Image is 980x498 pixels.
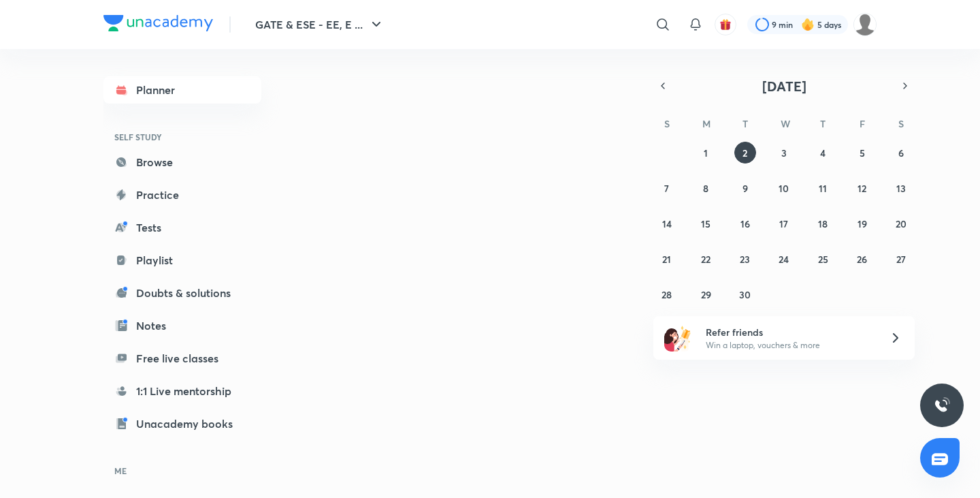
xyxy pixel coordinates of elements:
[664,182,669,195] abbr: September 7, 2025
[819,182,827,195] abbr: September 11, 2025
[103,247,261,274] a: Playlist
[656,177,678,199] button: September 7, 2025
[695,213,717,234] button: September 15, 2025
[704,146,708,159] abbr: September 1, 2025
[103,125,261,149] h6: SELF STUDY
[247,11,393,38] button: GATE & ESE - EE, E ...
[857,253,867,266] abbr: September 26, 2025
[695,248,717,270] button: September 22, 2025
[812,248,834,270] button: September 25, 2025
[820,117,826,130] abbr: Thursday
[662,217,672,230] abbr: September 14, 2025
[898,117,904,130] abbr: Saturday
[103,214,261,241] a: Tests
[890,142,912,164] button: September 6, 2025
[896,182,906,195] abbr: September 13, 2025
[739,288,751,301] abbr: September 30, 2025
[103,377,261,405] a: 1:1 Live mentorship
[734,283,756,305] button: September 30, 2025
[706,325,873,339] h6: Refer friends
[860,117,865,130] abbr: Friday
[896,253,906,266] abbr: September 27, 2025
[656,213,678,234] button: September 14, 2025
[702,117,710,130] abbr: Monday
[662,253,671,266] abbr: September 21, 2025
[812,142,834,164] button: September 4, 2025
[818,217,828,230] abbr: September 18, 2025
[853,13,877,36] img: Tarun Kumar
[898,146,904,159] abbr: September 6, 2025
[773,142,795,164] button: September 3, 2025
[820,146,826,159] abbr: September 4, 2025
[695,283,717,305] button: September 29, 2025
[890,177,912,199] button: September 13, 2025
[734,142,756,164] button: September 2, 2025
[773,248,795,270] button: September 24, 2025
[103,15,213,35] a: Company Logo
[812,177,834,199] button: September 11, 2025
[656,248,678,270] button: September 21, 2025
[934,397,950,414] img: ttu
[734,177,756,199] button: September 9, 2025
[664,324,691,352] img: referral
[851,213,873,234] button: September 19, 2025
[779,253,789,266] abbr: September 24, 2025
[734,248,756,270] button: September 23, 2025
[779,182,789,195] abbr: September 10, 2025
[695,142,717,164] button: September 1, 2025
[851,142,873,164] button: September 5, 2025
[762,77,806,95] span: [DATE]
[857,182,866,195] abbr: September 12, 2025
[715,14,736,35] button: avatar
[103,181,261,208] a: Practice
[812,213,834,234] button: September 18, 2025
[701,217,710,230] abbr: September 15, 2025
[103,345,261,372] a: Free live classes
[103,410,261,437] a: Unacademy books
[890,248,912,270] button: September 27, 2025
[781,117,790,130] abbr: Wednesday
[860,146,865,159] abbr: September 5, 2025
[742,117,748,130] abbr: Tuesday
[703,182,708,195] abbr: September 8, 2025
[740,253,750,266] abbr: September 23, 2025
[740,217,750,230] abbr: September 16, 2025
[656,283,678,305] button: September 28, 2025
[773,177,795,199] button: September 10, 2025
[781,146,787,159] abbr: September 3, 2025
[779,217,788,230] abbr: September 17, 2025
[801,18,815,31] img: streak
[818,253,828,266] abbr: September 25, 2025
[103,312,261,339] a: Notes
[661,288,672,301] abbr: September 28, 2025
[103,76,261,104] a: Planner
[672,76,896,95] button: [DATE]
[706,339,873,352] p: Win a laptop, vouchers & more
[851,177,873,199] button: September 12, 2025
[773,213,795,234] button: September 17, 2025
[103,15,213,31] img: Company Logo
[664,117,670,130] abbr: Sunday
[851,248,873,270] button: September 26, 2025
[701,253,710,266] abbr: September 22, 2025
[695,177,717,199] button: September 8, 2025
[701,288,711,301] abbr: September 29, 2025
[742,146,747,159] abbr: September 2, 2025
[896,217,906,230] abbr: September 20, 2025
[857,217,867,230] abbr: September 19, 2025
[103,149,261,176] a: Browse
[103,459,261,482] h6: ME
[742,182,748,195] abbr: September 9, 2025
[103,279,261,307] a: Doubts & solutions
[719,18,732,31] img: avatar
[890,213,912,234] button: September 20, 2025
[734,213,756,234] button: September 16, 2025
